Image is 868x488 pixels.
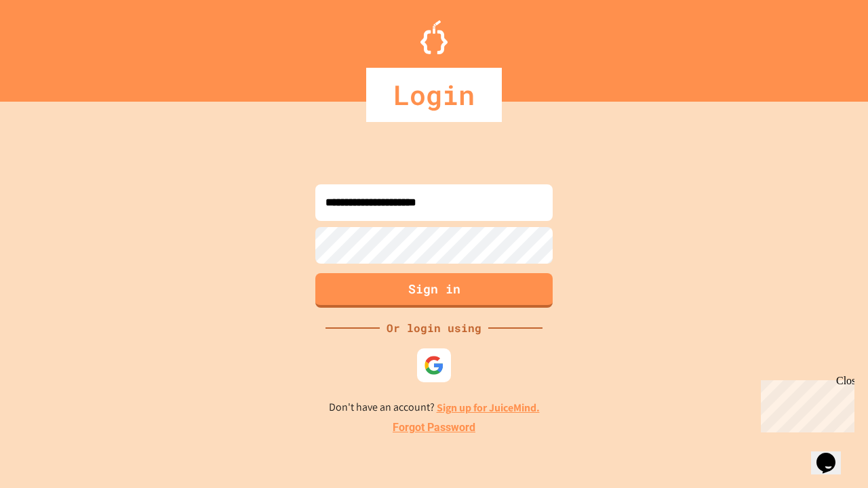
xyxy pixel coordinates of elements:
p: Don't have an account? [329,399,540,416]
iframe: chat widget [755,375,854,432]
button: Sign in [315,273,553,308]
div: Login [366,68,502,122]
iframe: chat widget [811,434,854,474]
img: google-icon.svg [424,355,444,375]
img: Logo.svg [420,20,448,54]
div: Chat with us now!Close [5,5,94,86]
a: Forgot Password [393,420,475,436]
a: Sign up for JuiceMind. [437,401,540,415]
div: Or login using [380,320,488,336]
